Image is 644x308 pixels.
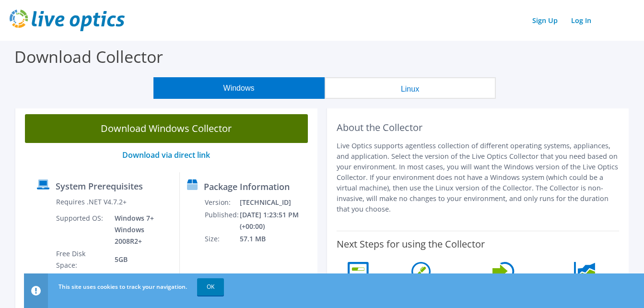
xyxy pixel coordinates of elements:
[107,272,172,284] td: 1GB
[25,114,308,143] a: Download Windows Collector
[204,182,290,191] label: Package Information
[56,181,143,191] label: System Prerequisites
[325,77,496,99] button: Linux
[204,209,239,233] td: Published:
[56,197,127,207] label: Requires .NET V4.7.2+
[107,212,172,248] td: Windows 7+ Windows 2008R2+
[59,283,187,291] span: This site uses cookies to track your navigation.
[337,238,485,250] label: Next Steps for using the Collector
[14,46,163,68] label: Download Collector
[337,141,620,214] p: Live Optics supports agentless collection of different operating systems, appliances, and applica...
[239,209,313,233] td: [DATE] 1:23:51 PM (+00:00)
[204,196,239,209] td: Version:
[10,10,125,31] img: live_optics_svg.svg
[337,122,620,133] h2: About the Collector
[239,196,313,209] td: [TECHNICAL_ID]
[527,13,562,27] a: Sign Up
[56,248,107,272] td: Free Disk Space:
[566,13,596,27] a: Log In
[107,248,172,272] td: 5GB
[204,233,239,245] td: Size:
[239,233,313,245] td: 57.1 MB
[56,272,107,284] td: Memory:
[56,212,107,248] td: Supported OS:
[122,150,210,160] a: Download via direct link
[197,278,224,296] a: OK
[153,77,325,99] button: Windows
